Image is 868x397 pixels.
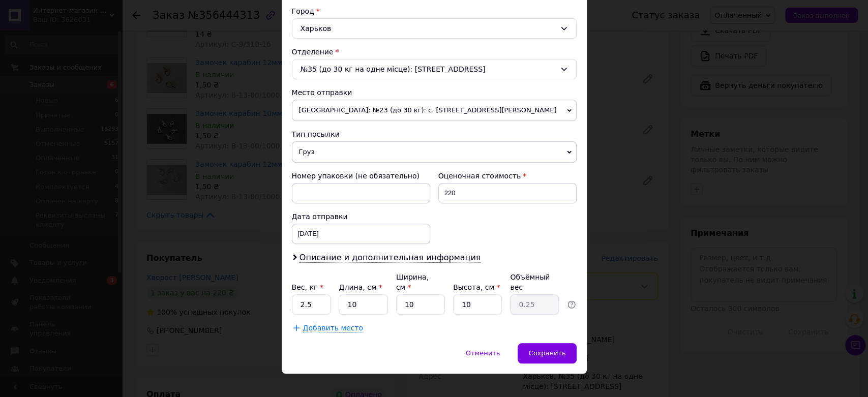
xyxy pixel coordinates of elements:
[438,171,577,181] div: Оценочная стоимость
[292,47,577,57] div: Отделение
[396,273,429,291] label: Ширина, см
[292,88,352,97] span: Место отправки
[292,100,577,121] span: [GEOGRAPHIC_DATA]: №23 (до 30 кг): с. [STREET_ADDRESS][PERSON_NAME]
[528,349,565,357] span: Сохранить
[292,211,430,222] div: Дата отправки
[292,6,577,16] div: Город
[453,283,500,291] label: Высота, см
[292,171,430,181] div: Номер упаковки (не обязательно)
[292,283,323,291] label: Вес, кг
[339,283,382,291] label: Длина, см
[292,59,577,79] div: №35 (до 30 кг на одне місце): [STREET_ADDRESS]
[510,272,559,292] div: Объёмный вес
[292,18,577,39] div: Харьков
[292,141,577,163] span: Груз
[303,324,364,332] span: Добавить место
[300,253,481,263] span: Описание и дополнительная информация
[466,349,500,357] span: Отменить
[292,130,340,138] span: Тип посылки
